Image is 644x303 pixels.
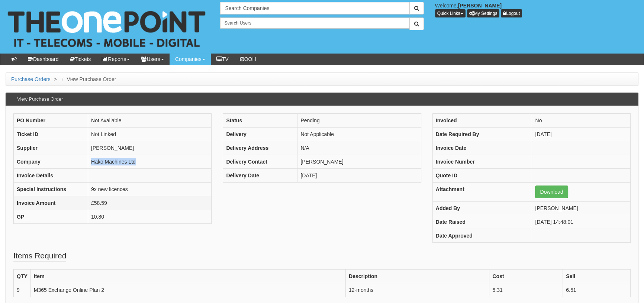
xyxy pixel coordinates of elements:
[297,155,421,168] td: [PERSON_NAME]
[211,54,234,65] a: TV
[435,9,466,17] button: Quick Links
[14,168,88,182] th: Invoice Details
[88,155,212,168] td: Hako Machines Ltd
[14,155,88,168] th: Company
[64,54,97,65] a: Tickets
[501,9,522,17] a: Logout
[60,75,116,83] li: View Purchase Order
[489,269,563,283] th: Cost
[88,127,212,141] td: Not Linked
[297,168,421,182] td: [DATE]
[88,113,212,127] td: Not Available
[14,113,88,127] th: PO Number
[88,141,212,155] td: [PERSON_NAME]
[223,155,297,168] th: Delivery Contact
[432,127,532,141] th: Date Required By
[532,113,631,127] td: No
[14,210,88,223] th: GP
[14,283,31,297] td: 9
[467,9,500,17] a: My Settings
[297,141,421,155] td: N/A
[52,76,59,82] span: >
[432,215,532,229] th: Date Raised
[532,201,631,215] td: [PERSON_NAME]
[432,155,532,168] th: Invoice Number
[170,54,211,65] a: Companies
[135,54,170,65] a: Users
[432,182,532,201] th: Attachment
[297,113,421,127] td: Pending
[345,283,489,297] td: 12-months
[22,54,64,65] a: Dashboard
[223,113,297,127] th: Status
[220,17,409,29] input: Search Users
[535,186,568,198] a: Download
[234,54,262,65] a: OOH
[13,250,66,262] legend: Items Required
[429,2,644,17] div: Welcome,
[297,127,421,141] td: Not Applicable
[96,54,135,65] a: Reports
[532,215,631,229] td: [DATE] 14:48:01
[432,201,532,215] th: Added By
[14,269,31,283] th: QTY
[14,182,88,196] th: Special Instructions
[432,229,532,242] th: Date Approved
[432,141,532,155] th: Invoice Date
[14,141,88,155] th: Supplier
[458,3,502,9] b: [PERSON_NAME]
[88,210,212,223] td: 10.80
[489,283,563,297] td: 5.31
[223,168,297,182] th: Delivery Date
[532,127,631,141] td: [DATE]
[223,141,297,155] th: Delivery Address
[14,127,88,141] th: Ticket ID
[223,127,297,141] th: Delivery
[563,283,631,297] td: 6.51
[563,269,631,283] th: Sell
[432,168,532,182] th: Quote ID
[30,283,345,297] td: M365 Exchange Online Plan 2
[220,2,409,14] input: Search Companies
[345,269,489,283] th: Description
[88,196,212,210] td: £58.59
[11,76,51,82] a: Purchase Orders
[14,196,88,210] th: Invoice Amount
[30,269,345,283] th: Item
[13,93,67,106] h3: View Purchase Order
[88,182,212,196] td: 9x new licences
[432,113,532,127] th: Invoiced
